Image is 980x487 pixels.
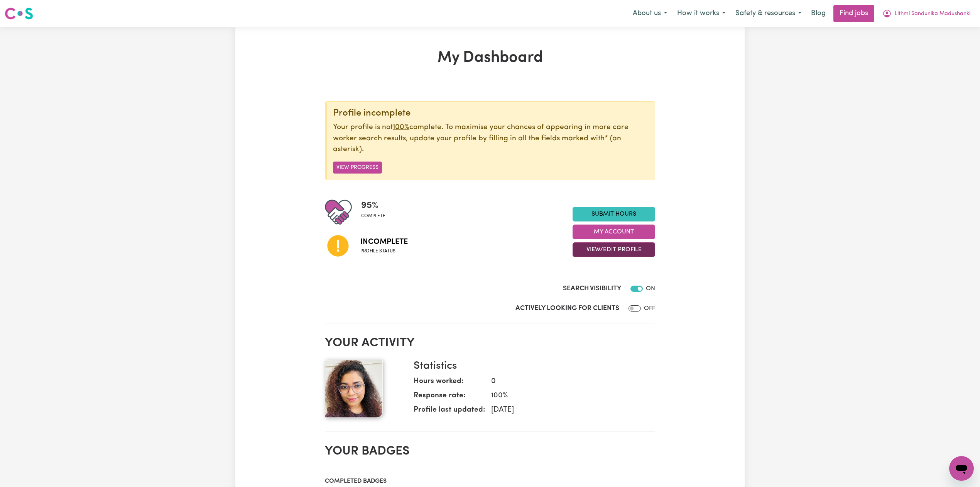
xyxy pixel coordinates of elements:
[5,7,33,20] img: Careseekers logo
[333,162,382,174] button: View Progress
[5,5,33,22] a: Careseekers logo
[644,305,655,312] span: OFF
[628,5,672,22] button: About us
[393,124,409,131] u: 100%
[360,248,408,255] span: Profile status
[563,284,621,294] label: Search Visibility
[515,303,619,313] label: Actively Looking for Clients
[806,5,830,22] a: Blog
[360,236,408,248] span: Incomplete
[414,390,485,405] dt: Response rate:
[361,199,385,213] span: 95 %
[833,5,874,22] a: Find jobs
[325,360,383,418] img: Your profile picture
[325,444,655,459] h2: Your badges
[325,478,655,485] h3: Completed badges
[361,213,385,220] span: complete
[333,108,649,119] div: Profile incomplete
[485,376,649,387] dd: 0
[949,456,974,481] iframe: Button to launch messaging window
[573,207,655,221] a: Submit Hours
[573,242,655,257] button: View/Edit Profile
[672,5,730,22] button: How it works
[485,405,649,416] dd: [DATE]
[333,122,649,155] p: Your profile is not complete. To maximise your chances of appearing in more care worker search re...
[414,405,485,419] dt: Profile last updated:
[325,336,655,351] h2: Your activity
[877,5,975,22] button: My Account
[573,225,655,239] button: My Account
[414,376,485,390] dt: Hours worked:
[730,5,806,22] button: Safety & resources
[646,286,655,292] span: ON
[895,10,970,18] span: Lithmi Sandunika Madushanki
[485,390,649,402] dd: 100 %
[361,199,392,226] div: Profile completeness: 95%
[325,49,655,67] h1: My Dashboard
[414,360,649,373] h3: Statistics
